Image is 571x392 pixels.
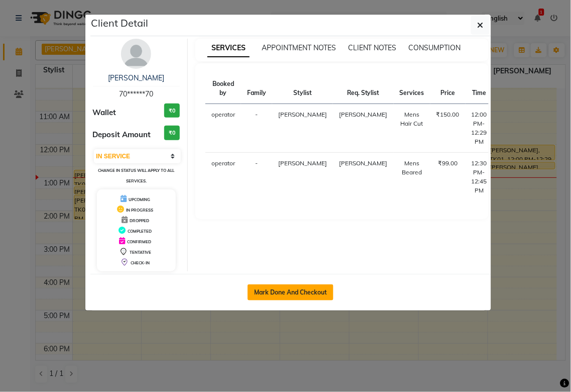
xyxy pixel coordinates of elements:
td: 12:00 PM-12:29 PM [466,104,493,153]
span: APPOINTMENT NOTES [262,43,336,52]
td: - [241,153,272,202]
button: Mark Done And Checkout [248,284,333,301]
span: CHECK-IN [131,260,150,265]
h3: ₹0 [164,126,180,140]
td: - [241,104,272,153]
td: operator [205,104,241,153]
span: Deposit Amount [93,129,151,141]
div: Mens Beared [400,159,424,177]
a: [PERSON_NAME] [108,73,164,82]
small: Change in status will apply to all services. [98,168,174,183]
span: [PERSON_NAME] [278,159,327,167]
th: Family [241,73,272,104]
div: Mens Hair Cut [400,110,424,128]
h3: ₹0 [164,104,180,118]
span: TENTATIVE [130,250,151,255]
div: ₹99.00 [436,159,460,168]
th: Time [466,73,493,104]
span: UPCOMING [129,197,150,202]
h5: Client Detail [91,16,149,31]
span: CLIENT NOTES [348,43,397,52]
span: CONFIRMED [127,239,151,244]
td: operator [205,153,241,202]
span: SERVICES [207,39,250,57]
th: Req. Stylist [333,73,394,104]
th: Stylist [272,73,333,104]
span: Wallet [93,107,117,119]
span: [PERSON_NAME] [339,159,388,167]
span: DROPPED [130,218,149,223]
img: avatar [121,39,151,69]
span: CONSUMPTION [409,43,461,52]
td: 12:30 PM-12:45 PM [466,153,493,202]
th: Services [394,73,430,104]
th: Booked by [205,73,241,104]
div: ₹150.00 [436,110,460,119]
span: COMPLETED [128,229,152,234]
span: [PERSON_NAME] [339,111,388,118]
span: IN PROGRESS [126,208,153,213]
span: [PERSON_NAME] [278,111,327,118]
th: Price [430,73,466,104]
